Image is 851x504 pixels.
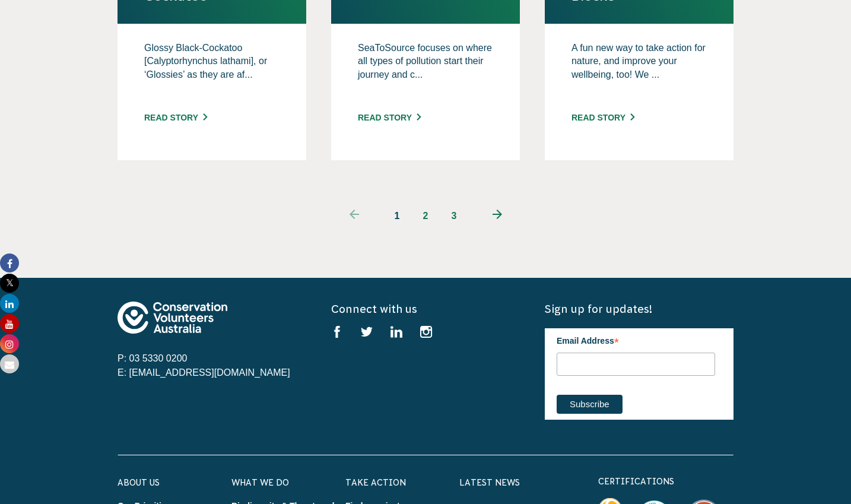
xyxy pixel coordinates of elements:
span: 1 [383,202,411,230]
h5: Sign up for updates! [545,302,733,316]
input: Subscribe [557,395,623,414]
ul: Pagination [325,202,526,230]
img: logo-footer.svg [118,302,227,334]
a: P: 03 5330 0200 [118,353,187,363]
a: Take Action [345,478,406,487]
a: Read story [144,113,207,122]
a: Next page [468,202,526,230]
a: Latest News [459,478,520,487]
p: SeaToSource focuses on where all types of pollution start their journey and c... [358,42,493,101]
p: certifications [598,474,733,489]
a: 3 [440,202,468,230]
a: Read story [358,113,421,122]
label: Email Address [557,328,715,351]
h5: Connect with us [331,302,520,316]
p: Glossy Black-Cockatoo [Calyptorhynchus lathami], or ‘Glossies’ as they are af... [144,42,280,101]
a: E: [EMAIL_ADDRESS][DOMAIN_NAME] [118,367,290,378]
a: What We Do [231,478,289,487]
a: About Us [118,478,160,487]
a: 2 [411,202,440,230]
p: A fun new way to take action for nature, and improve your wellbeing, too! We ... [571,42,707,101]
a: Read story [571,113,634,122]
